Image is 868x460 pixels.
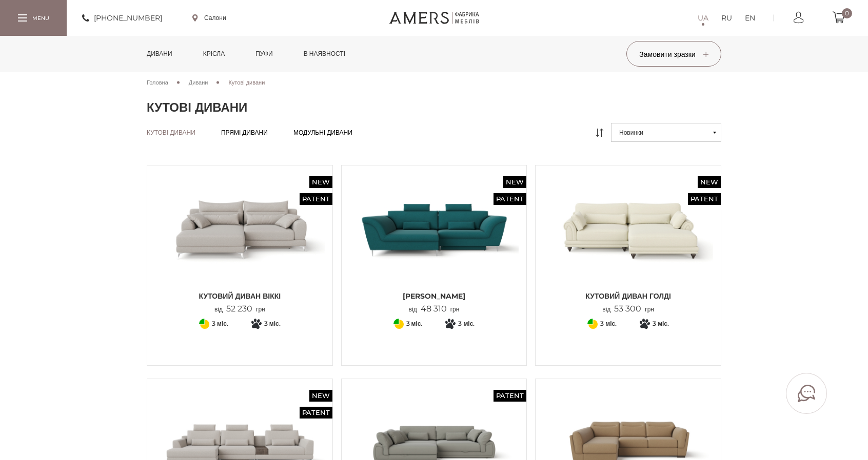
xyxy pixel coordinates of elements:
[248,36,281,72] a: Пуфи
[195,36,232,72] a: Крісла
[309,176,332,188] span: New
[653,318,669,330] span: 3 міс.
[300,407,332,419] span: Patent
[688,193,721,205] span: Patent
[349,173,519,314] a: New Patent Кутовий Диван Грейсі Кутовий Диван Грейсі [PERSON_NAME] від48 310грн
[147,79,168,86] span: Головна
[494,193,526,205] span: Patent
[212,318,228,330] span: 3 міс.
[406,318,423,330] span: 3 міс.
[494,390,526,402] span: Patent
[503,176,526,188] span: New
[698,12,708,24] a: UA
[639,50,708,59] span: Замовити зразки
[293,129,352,137] a: Модульні дивани
[417,304,450,313] span: 48 310
[626,41,721,67] button: Замовити зразки
[610,304,645,313] span: 53 300
[147,78,168,87] a: Головна
[264,318,281,330] span: 3 міс.
[189,79,208,86] span: Дивани
[139,36,180,72] a: Дивани
[602,304,654,314] p: від грн
[147,100,721,115] h1: Кутові дивани
[611,123,721,142] button: Новинки
[349,291,519,301] span: [PERSON_NAME]
[221,129,268,137] a: Прямі дивани
[721,12,732,24] a: RU
[192,13,226,23] a: Салони
[300,193,332,205] span: Patent
[223,304,256,313] span: 52 230
[745,12,755,24] a: EN
[842,8,852,18] span: 0
[543,173,713,314] a: New Patent Кутовий диван ГОЛДІ Кутовий диван ГОЛДІ Кутовий диван ГОЛДІ від53 300грн
[458,318,475,330] span: 3 міс.
[214,304,265,314] p: від грн
[155,291,325,301] span: Кутовий диван ВІККІ
[309,390,332,402] span: New
[409,304,460,314] p: від грн
[155,173,325,314] a: New Patent Кутовий диван ВІККІ Кутовий диван ВІККІ Кутовий диван ВІККІ від52 230грн
[698,176,721,188] span: New
[543,291,713,301] span: Кутовий диван ГОЛДІ
[296,36,353,72] a: в наявності
[600,318,617,330] span: 3 міс.
[82,12,162,24] a: [PHONE_NUMBER]
[189,78,208,87] a: Дивани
